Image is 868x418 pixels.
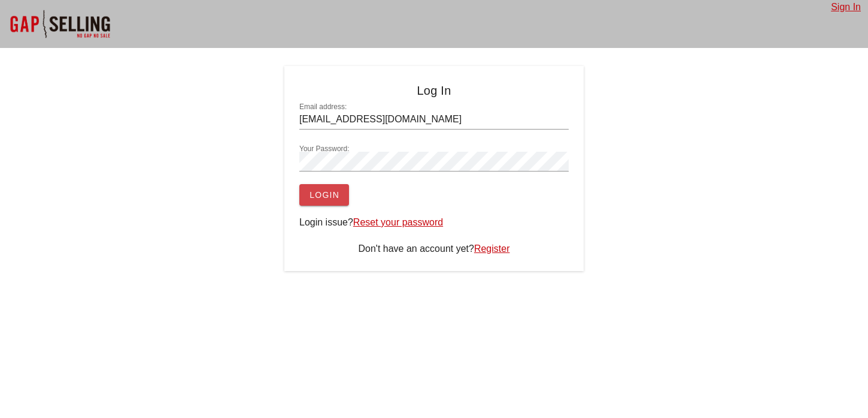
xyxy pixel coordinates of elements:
[309,190,339,200] span: Login
[299,184,349,206] button: Login
[474,243,510,254] a: Register
[831,2,861,12] a: Sign In
[299,145,350,154] label: Your Password:
[299,215,569,230] div: Login issue?
[299,242,569,256] div: Don't have an account yet?
[353,217,443,227] a: Reset your password
[299,103,347,112] label: Email address:
[299,81,569,100] h4: Log In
